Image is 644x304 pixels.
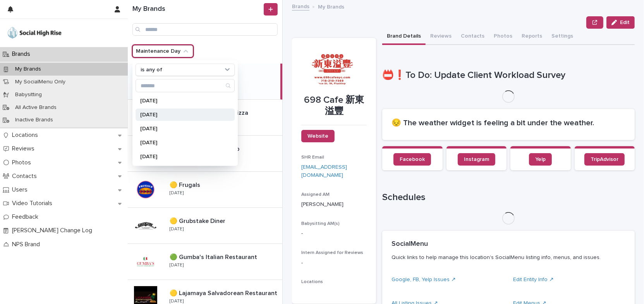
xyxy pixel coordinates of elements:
span: Facebook [400,157,425,162]
h2: SocialMenu [392,240,428,249]
h1: 📛❗To Do: Update Client Workload Survey [382,70,635,81]
p: Feedback [9,213,45,221]
button: Maintenance Day [132,45,193,57]
p: [DATE] [170,190,184,196]
p: is any of [141,66,162,73]
span: Edit [620,20,630,25]
a: 🟡 [PERSON_NAME] Pub🟡 [PERSON_NAME] Pub [DATE] [128,136,282,172]
p: - [301,259,367,267]
button: Reviews [426,29,456,45]
h1: Schedules [382,192,635,203]
p: My SocialMenu Only [9,79,72,85]
p: Video Tutorials [9,200,58,207]
div: Search [136,79,235,92]
p: 🟡 Lajamaya Salvadorean Restaurant [170,288,279,297]
p: 🟡 Frugals [170,180,202,189]
span: Website [307,133,328,139]
span: Assigned AM [301,192,330,197]
p: - [301,230,367,238]
p: My Brands [9,66,47,73]
a: 🟡 Grubstake Diner🟡 Grubstake Diner [DATE] [128,208,282,244]
p: My Brands [318,2,344,10]
p: [DATE] [140,98,222,104]
a: 🟡 698 Cafe 新東溢豐🟡 698 Cafe 新東溢豐 [DATE] [128,64,282,100]
p: [DATE] [140,112,222,117]
p: [DATE] [170,226,184,232]
span: Yelp [535,157,546,162]
p: Contacts [9,173,43,180]
span: Intern Assigned for Reviews [301,250,363,255]
span: Babysitting AM(s) [301,221,340,226]
p: Reviews [9,145,41,152]
a: Brands [292,2,309,10]
a: Facebook [393,153,431,166]
a: [EMAIL_ADDRESS][DOMAIN_NAME] [301,164,347,178]
h2: 😔 The weather widget is feeling a bit under the weather. [392,118,625,128]
a: Yelp [529,153,552,166]
a: 🟢 [PERSON_NAME]'s Pizza🟢 [PERSON_NAME]'s Pizza [DATE] [128,100,282,136]
button: Settings [547,29,578,45]
a: Edit Entity Info ↗ [513,277,554,282]
p: Brands [9,50,36,58]
p: 🟡 Grubstake Diner [170,216,227,225]
p: [DATE] [140,126,222,131]
p: Photos [9,159,37,166]
p: [PERSON_NAME] [301,200,367,209]
p: All Active Brands [9,104,63,111]
a: 🟢 Gumba's Italian Restaurant🟢 Gumba's Italian Restaurant [DATE] [128,244,282,280]
a: TripAdvisor [584,153,625,166]
input: Search [132,23,278,36]
p: Users [9,186,34,193]
span: SHR Email [301,155,324,160]
p: [DATE] [170,263,184,268]
span: TripAdvisor [591,157,618,162]
button: Brand Details [382,29,426,45]
button: Edit [606,16,635,29]
img: o5DnuTxEQV6sW9jFYBBf [6,25,63,41]
p: Babysitting [9,92,48,98]
p: Locations [9,131,44,139]
a: 🟡 Frugals🟡 Frugals [DATE] [128,172,282,208]
h1: My Brands [132,5,262,14]
p: [DATE] [170,299,184,304]
p: [DATE] [140,154,222,159]
p: Quick links to help manage this location's SocialMenu listing info, menus, and issues. [392,254,622,261]
a: Instagram [458,153,495,166]
p: [DATE] [140,140,222,145]
span: Locations [301,280,323,284]
p: 🟢 Gumba's Italian Restaurant [170,252,259,261]
a: Google, FB, Yelp Issues ↗ [392,277,456,282]
p: 698 Cafe 新東溢豐 [301,95,367,117]
button: Contacts [456,29,489,45]
p: Inactive Brands [9,117,59,123]
a: Website [301,130,335,142]
p: NPS Brand [9,241,46,248]
button: Photos [489,29,517,45]
input: Search [136,79,234,92]
span: Instagram [464,157,489,162]
p: [PERSON_NAME] Change Log [9,227,98,234]
button: Reports [517,29,547,45]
